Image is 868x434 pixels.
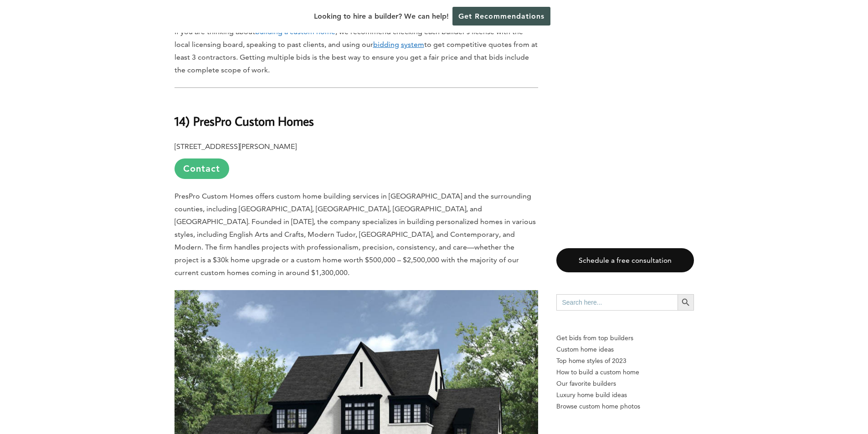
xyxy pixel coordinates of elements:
[556,401,694,412] a: Browse custom home photos
[693,368,857,423] iframe: Drift Widget Chat Controller
[556,332,694,344] p: Get bids from top builders
[556,378,694,389] a: Our favorite builders
[556,248,694,272] a: Schedule a free consultation
[556,355,694,367] a: Top home styles of 2023
[556,344,694,355] a: Custom home ideas
[373,40,399,49] u: bidding
[175,192,536,277] span: PresPro Custom Homes offers custom home building services in [GEOGRAPHIC_DATA] and the surroundin...
[175,113,314,129] b: 14) PresPro Custom Homes
[681,297,691,307] svg: Search
[175,158,229,179] a: Contact
[556,294,678,311] input: Search here...
[556,367,694,378] a: How to build a custom home
[401,40,424,49] u: system
[175,26,538,77] p: If you are thinking about , we recommend checking each builder’s license with the local licensing...
[452,7,550,26] a: Get Recommendations
[175,140,538,179] p: [STREET_ADDRESS][PERSON_NAME]
[556,389,694,401] a: Luxury home build ideas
